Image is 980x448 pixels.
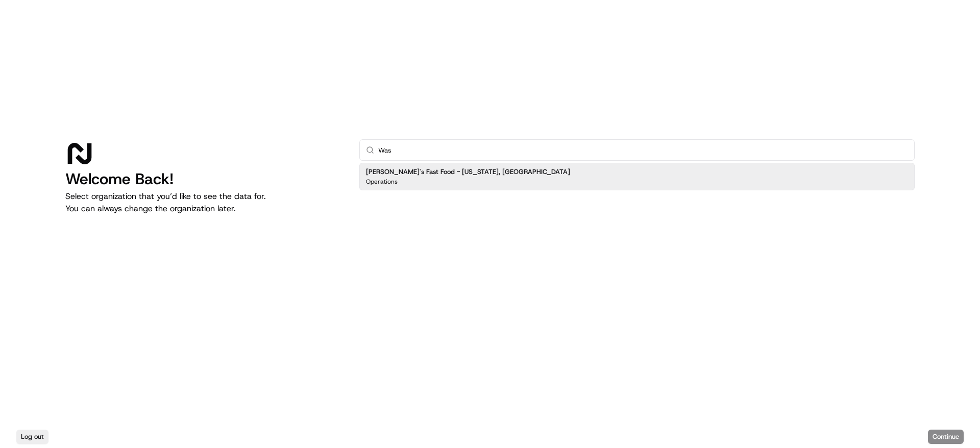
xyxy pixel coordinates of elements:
button: Log out [16,430,48,444]
input: Type to search... [378,140,908,160]
p: Operations [366,178,398,186]
p: Select organization that you’d like to see the data for. You can always change the organization l... [65,190,343,215]
h2: [PERSON_NAME]'s Fast Food - [US_STATE], [GEOGRAPHIC_DATA] [366,167,570,177]
h1: Welcome Back! [65,170,343,188]
div: Suggestions [359,161,915,192]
